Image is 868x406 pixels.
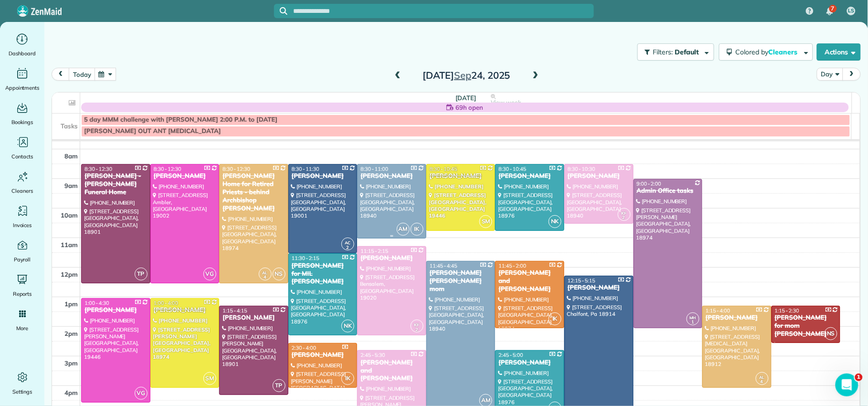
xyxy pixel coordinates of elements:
div: [PERSON_NAME] [360,172,423,180]
span: [DATE] [455,94,476,102]
span: Colored by [736,48,801,56]
span: 1:15 - 2:30 [775,307,800,314]
span: MH [690,315,697,320]
span: 4pm [64,389,78,396]
span: 8:30 - 11:00 [360,166,388,172]
span: KF [622,210,627,216]
span: 69h open [455,103,483,112]
a: Invoices [4,203,41,230]
span: 9am [64,182,78,189]
span: IK [549,312,561,325]
div: [PERSON_NAME] and [PERSON_NAME] [498,269,561,293]
small: 4 [756,377,768,386]
span: 3pm [64,359,78,367]
span: Appointments [5,83,40,93]
span: AM [397,223,410,236]
div: [PERSON_NAME] and [PERSON_NAME] [360,359,423,383]
span: 1:00 - 4:00 [154,300,179,306]
div: [PERSON_NAME] [222,314,286,322]
div: [PERSON_NAME] [567,284,631,292]
button: Colored byCleaners [719,43,813,61]
span: 2:30 - 4:00 [292,344,317,351]
div: [PERSON_NAME] [84,306,148,314]
span: 8:30 - 10:30 [568,166,595,172]
span: SM [203,372,216,385]
iframe: Intercom live chat [836,374,858,396]
span: NK [549,215,561,228]
span: Invoices [13,220,32,230]
span: 11:45 - 2:00 [498,262,526,269]
small: 1 [687,318,699,327]
span: 7 [831,5,835,12]
div: [PERSON_NAME] - [PERSON_NAME] Funeral Home [84,172,148,197]
a: Reports [4,272,41,299]
button: next [843,68,861,81]
span: 8:30 - 12:30 [154,166,181,172]
a: Contacts [4,135,41,161]
small: 2 [618,213,630,222]
span: 8:30 - 12:30 [85,166,112,172]
a: Settings [4,370,41,396]
button: Filters: Default [637,43,714,61]
span: 9:00 - 2:00 [637,180,662,187]
a: Filters: Default [633,43,714,61]
span: 1:00 - 4:30 [85,300,109,306]
button: prev [52,68,70,81]
a: Dashboard [4,31,41,58]
div: [PERSON_NAME] [498,359,561,367]
span: VG [135,387,148,400]
span: TP [135,268,148,281]
span: 1:15 - 4:00 [706,307,730,314]
span: NS [825,327,837,340]
a: Bookings [4,100,41,127]
span: TP [273,379,286,392]
div: [PERSON_NAME] [498,172,561,180]
span: 12pm [61,271,78,278]
span: SM [479,215,492,228]
span: 5 day MMM challenge with [PERSON_NAME] 2:00 P.M. to [DATE] [84,116,277,124]
svg: Focus search [280,7,287,15]
span: KF [414,322,420,327]
div: [PERSON_NAME] [291,172,355,180]
span: 11:45 - 4:45 [430,262,457,269]
span: 11:15 - 2:15 [360,248,388,254]
span: 8:30 - 10:45 [430,166,457,172]
span: 11am [61,241,78,249]
small: 2 [411,325,423,334]
div: [PERSON_NAME] [PERSON_NAME] mom [429,269,493,293]
span: 2:45 - 5:00 [498,352,523,358]
button: Actions [817,43,861,61]
div: [PERSON_NAME] [291,351,355,359]
span: VG [203,268,216,281]
button: today [69,68,95,81]
span: Filters: [653,48,673,56]
div: [PERSON_NAME] [705,314,769,322]
span: View week [491,99,521,106]
span: AC [345,240,351,245]
span: 1:15 - 4:15 [222,307,247,314]
span: Sep [454,69,471,81]
div: 7 unread notifications [820,1,840,22]
span: Bookings [11,117,33,127]
a: Appointments [4,66,41,93]
span: AL [263,270,268,275]
div: Admin Office tasks [636,187,700,195]
span: 8:30 - 10:45 [498,166,526,172]
span: LS [848,7,855,15]
span: 1pm [64,300,78,308]
span: Default [675,48,700,56]
span: IK [341,372,354,385]
span: Cleaners [11,186,33,196]
span: 2:45 - 5:30 [360,352,385,358]
div: [PERSON_NAME] [153,172,217,180]
span: Cleaners [769,48,799,56]
span: 11:30 - 2:15 [292,255,319,261]
span: 12:15 - 5:15 [568,277,595,284]
button: Focus search [274,7,287,15]
a: Payroll [4,238,41,264]
div: [PERSON_NAME] [429,172,493,180]
div: [PERSON_NAME] for MIL [PERSON_NAME] [291,262,355,286]
span: 8:30 - 12:30 [222,166,250,172]
div: [PERSON_NAME] [360,254,423,262]
span: [PERSON_NAME] OUT ANT [MEDICAL_DATA] [84,127,221,135]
